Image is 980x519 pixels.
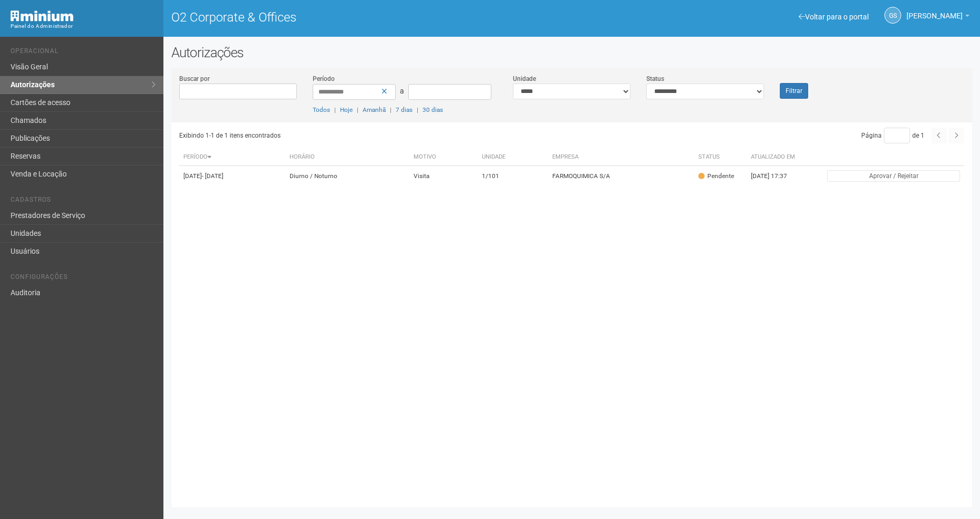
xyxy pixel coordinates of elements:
[11,22,156,31] div: Painel do Administrador
[409,149,478,166] th: Motivo
[179,128,569,143] div: Exibindo 1-1 de 1 itens encontrados
[417,106,418,113] span: |
[363,106,386,113] a: Amanhã
[884,7,901,24] a: GS
[171,11,564,24] h1: O2 Corporate & Offices
[478,149,548,166] th: Unidade
[334,106,336,113] span: |
[179,149,286,166] th: Período
[285,166,409,186] td: Diurno / Noturno
[285,149,409,166] th: Horário
[906,13,969,22] a: [PERSON_NAME]
[548,166,694,186] td: FARMOQUIMICA S/A
[313,106,330,113] a: Todos
[179,74,210,84] label: Buscar por
[179,166,286,186] td: [DATE]
[698,172,734,181] div: Pendente
[513,74,536,84] label: Unidade
[171,45,972,60] h2: Autorizações
[390,106,391,113] span: |
[422,106,443,113] a: 30 dias
[357,106,358,113] span: |
[548,149,694,166] th: Empresa
[861,132,924,139] span: Página de 1
[694,149,747,166] th: Status
[747,166,804,186] td: [DATE] 17:37
[340,106,353,113] a: Hoje
[780,83,808,99] button: Filtrar
[396,106,412,113] a: 7 dias
[799,13,869,21] a: Voltar para o portal
[400,87,404,95] span: a
[11,273,156,284] li: Configurações
[11,196,156,207] li: Cadastros
[11,47,156,58] li: Operacional
[409,166,478,186] td: Visita
[202,172,223,180] span: - [DATE]
[313,74,335,84] label: Período
[906,2,963,20] span: Gabriela Souza
[478,166,548,186] td: 1/101
[827,170,960,182] button: Aprovar / Rejeitar
[11,11,74,22] img: Minium
[747,149,804,166] th: Atualizado em
[646,74,664,84] label: Status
